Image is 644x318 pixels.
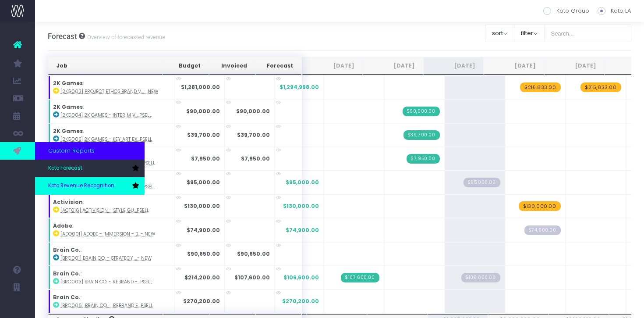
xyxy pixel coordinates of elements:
[187,226,220,234] strong: $74,900.00
[48,123,175,147] td: :
[181,83,220,91] strong: $1,281,000.00
[423,57,484,75] th: Sep 25: activate to sort column ascending
[187,250,220,257] strong: $90,650.00
[186,107,220,115] strong: $90,000.00
[53,103,83,111] strong: 2K Games
[237,131,270,139] strong: $39,700.00
[183,297,220,305] strong: $270,200.00
[282,297,319,305] span: $270,200.00
[187,131,220,139] strong: $39,700.00
[403,107,440,116] span: Streamtime Invoice: 905 – 2K Games - Interim Visual
[236,107,270,115] strong: $90,000.00
[544,57,605,75] th: Nov 25: activate to sort column ascending
[85,32,165,41] small: Overview of forecasted revenue
[53,246,81,254] strong: Brain Co.
[302,57,363,75] th: Jul 25: activate to sort column ascending
[35,177,145,195] a: Koto Revenue Recognition
[544,25,632,42] input: Search...
[464,178,500,187] span: Streamtime Draft Invoice: 922 – [2KG007] 2K Games - Persona Assets - Brand - Upsell
[184,202,220,210] strong: $130,000.00
[286,179,319,186] span: $95,000.00
[53,222,72,229] strong: Adobe
[484,57,544,75] th: Oct 25: activate to sort column ascending
[60,112,152,118] abbr: [2KG004] 2K Games - Interim Visual - Brand - Upsell
[255,57,301,75] th: Forecast
[48,99,175,123] td: :
[241,155,270,162] strong: $7,950.00
[48,289,175,313] td: :
[341,273,379,282] span: Streamtime Invoice: CN 892.5 – [BRC003] Brain Co. - Rebrand - Brand - Upsell
[53,127,83,135] strong: 2K Games
[48,32,77,41] span: Forecast
[191,155,220,162] strong: $7,950.00
[48,75,175,99] td: :
[60,207,149,214] abbr: [ACT016] Activision - Style Guide and Icon Explore - Brand - Upsell
[283,274,319,282] span: $106,600.00
[60,255,152,261] abbr: [BRC001] Brain Co. - Strategy - Brand - New
[48,182,114,190] span: Koto Revenue Recognition
[163,57,209,75] th: Budget
[48,57,163,75] th: Job: activate to sort column ascending
[485,25,514,42] button: sort
[580,82,621,92] span: wayahead Revenue Forecast Item
[53,293,81,301] strong: Brain Co.
[543,7,589,15] label: Koto Group
[514,25,545,42] button: filter
[363,57,423,75] th: Aug 25: activate to sort column ascending
[520,82,561,92] span: wayahead Revenue Forecast Item
[48,266,175,289] td: :
[53,270,81,277] strong: Brain Co.
[60,88,158,95] abbr: [2KG003] Project Ethos Brand V2 - Brand - New
[461,273,500,282] span: Streamtime Draft Invoice: null – [BRC003] Brain Co. - Rebrand - Brand - Upsell
[35,160,145,177] a: Koto Forecast
[234,274,270,281] strong: $107,600.00
[280,83,319,91] span: $1,294,998.00
[209,57,255,75] th: Invoiced
[48,146,95,155] span: Custom Reports
[187,179,220,186] strong: $95,000.00
[403,130,440,140] span: Streamtime Invoice: 909 – 2K Games - Key Art
[60,302,153,309] abbr: [BRC006] Brain Co. - Rebrand Extension - Brand - Upsell
[48,164,82,172] span: Koto Forecast
[286,226,319,234] span: $74,900.00
[48,218,175,242] td: :
[48,242,175,266] td: :
[53,79,83,87] strong: 2K Games
[407,154,439,164] span: Streamtime Invoice: 916 – 2K Games - Deck Design Support
[48,194,175,218] td: :
[60,231,155,237] abbr: [ADO001] Adobe - Immersion - Brand - New
[237,250,270,257] strong: $90,650.00
[11,300,24,314] img: images/default_profile_image.png
[598,7,631,15] label: Koto LA
[60,136,152,143] abbr: [2KG005] 2K Games - Key Art Explore - Brand - Upsell
[184,274,220,281] strong: $214,200.00
[283,202,319,210] span: $130,000.00
[60,279,152,285] abbr: [BRC003] Brain Co. - Rebrand - Brand - Upsell
[524,225,561,235] span: Streamtime Draft Invoice: null – [ADO001] Adobe - Immersion - Brand - New
[53,198,83,206] strong: Activision
[519,201,561,211] span: wayahead Revenue Forecast Item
